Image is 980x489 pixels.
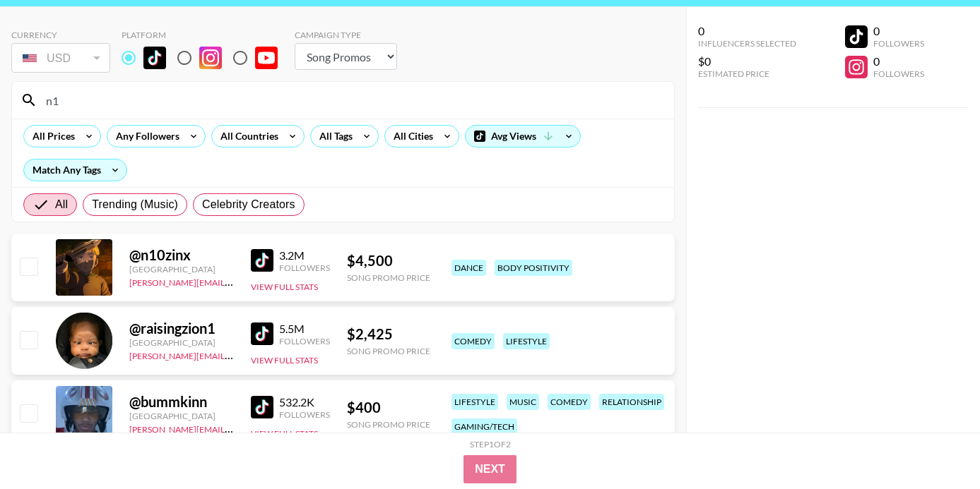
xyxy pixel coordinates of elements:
div: Followers [279,409,330,420]
div: 3.2M [279,248,330,262]
div: lifestyle [451,394,498,410]
div: Song Promo Price [347,346,430,356]
div: relationship [599,394,664,410]
div: All Prices [24,126,78,147]
button: View Full Stats [251,428,318,439]
div: gaming/tech [451,418,517,435]
div: [GEOGRAPHIC_DATA] [129,411,234,421]
img: TikTok [251,396,273,418]
div: Currency is locked to USD [11,40,110,76]
span: All [55,196,68,213]
button: Next [464,455,516,483]
div: [GEOGRAPHIC_DATA] [129,337,234,348]
div: @ raisingzion1 [129,320,234,337]
div: 0 [698,24,796,38]
span: Trending (Music) [92,196,178,213]
div: Followers [279,262,330,273]
img: Instagram [199,47,222,69]
div: lifestyle [503,333,550,349]
div: @ bummkinn [129,393,234,411]
button: View Full Stats [251,282,318,292]
div: Followers [873,68,924,79]
img: TikTok [143,47,166,69]
div: music [507,394,539,410]
div: Followers [279,336,330,346]
div: $ 400 [347,399,430,416]
a: [PERSON_NAME][EMAIL_ADDRESS][DOMAIN_NAME] [129,274,338,288]
div: All Tags [311,126,355,147]
div: Any Followers [107,126,182,147]
div: $ 2,425 [347,325,430,343]
div: Match Any Tags [24,159,126,181]
div: [GEOGRAPHIC_DATA] [129,264,234,274]
img: TikTok [251,322,273,345]
div: $0 [698,54,796,68]
div: @ n10zinx [129,246,234,264]
div: Campaign Type [295,30,397,40]
img: YouTube [255,47,278,69]
div: USD [14,46,107,71]
div: Avg Views [466,126,580,147]
div: Song Promo Price [347,272,430,283]
div: 532.2K [279,395,330,409]
div: Step 1 of 2 [470,439,511,449]
iframe: Drift Widget Chat Controller [909,418,963,472]
div: All Countries [212,126,281,147]
span: Celebrity Creators [202,196,295,213]
img: TikTok [251,249,273,272]
div: dance [451,260,486,276]
div: Estimated Price [698,68,796,79]
div: 0 [873,24,924,38]
button: View Full Stats [251,355,318,366]
div: 5.5M [279,322,330,336]
div: body positivity [495,260,572,276]
input: Search by User Name [37,89,666,111]
div: Currency [11,30,110,40]
div: All Cities [385,126,436,147]
div: $ 4,500 [347,252,430,270]
div: Followers [873,38,924,49]
div: comedy [451,333,495,349]
a: [PERSON_NAME][EMAIL_ADDRESS][PERSON_NAME][DOMAIN_NAME] [129,421,406,435]
div: 0 [873,54,924,68]
div: Platform [122,30,289,40]
div: Song Promo Price [347,419,430,430]
div: Influencers Selected [698,38,796,49]
a: [PERSON_NAME][EMAIL_ADDRESS][DOMAIN_NAME] [129,348,338,361]
div: comedy [548,394,591,410]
